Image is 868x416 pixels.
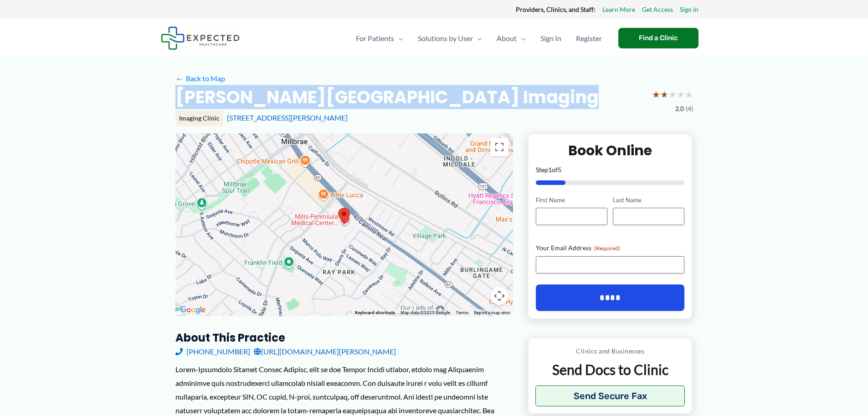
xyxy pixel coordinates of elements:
[411,22,489,54] a: Solutions by UserMenu Toggle
[418,22,473,54] span: Solutions by User
[660,86,668,103] span: ★
[175,331,513,345] h3: About this practice
[516,5,596,13] strong: Providers, Clinics, and Staff:
[394,22,403,54] span: Menu Toggle
[569,22,609,54] a: Register
[161,26,240,50] img: Expected Healthcare Logo - side, dark font, small
[685,86,693,103] span: ★
[540,22,561,54] span: Sign In
[686,103,693,115] span: (4)
[652,86,660,103] span: ★
[175,72,225,85] a: ←Back to Map
[680,4,699,16] a: Sign In
[618,28,699,48] a: Find a Clinic
[602,4,635,16] a: Learn More
[613,196,684,205] label: Last Name
[474,310,510,315] a: Report a map error
[349,22,609,54] nav: Primary Site Navigation
[576,22,602,54] span: Register
[675,103,684,115] span: 2.0
[227,113,348,122] a: [STREET_ADDRESS][PERSON_NAME]
[558,166,561,174] span: 5
[175,86,599,108] h2: [PERSON_NAME][GEOGRAPHIC_DATA] Imaging
[456,310,468,315] a: Terms
[536,167,685,173] p: Step of
[668,86,677,103] span: ★
[536,243,685,253] label: Your Email Address
[349,22,411,54] a: For PatientsMenu Toggle
[175,111,223,126] div: Imaging Clinic
[490,138,508,156] button: Toggle fullscreen view
[356,22,394,54] span: For Patients
[489,22,533,54] a: AboutMenu Toggle
[535,345,685,357] p: Clinics and Businesses
[533,22,569,54] a: Sign In
[254,345,396,358] a: [URL][DOMAIN_NAME][PERSON_NAME]
[535,361,685,379] p: Send Docs to Clinic
[536,142,685,159] h2: Book Online
[642,4,673,16] a: Get Access
[594,245,620,252] span: (Required)
[178,304,208,316] img: Google
[536,196,607,205] label: First Name
[535,385,685,406] button: Send Secure Fax
[497,22,517,54] span: About
[401,310,450,315] span: Map data ©2025 Google
[355,310,395,316] button: Keyboard shortcuts
[473,22,482,54] span: Menu Toggle
[175,74,184,83] span: ←
[175,345,250,358] a: [PHONE_NUMBER]
[548,166,552,174] span: 1
[490,287,508,305] button: Map camera controls
[178,304,208,316] a: Open this area in Google Maps (opens a new window)
[677,86,685,103] span: ★
[517,22,526,54] span: Menu Toggle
